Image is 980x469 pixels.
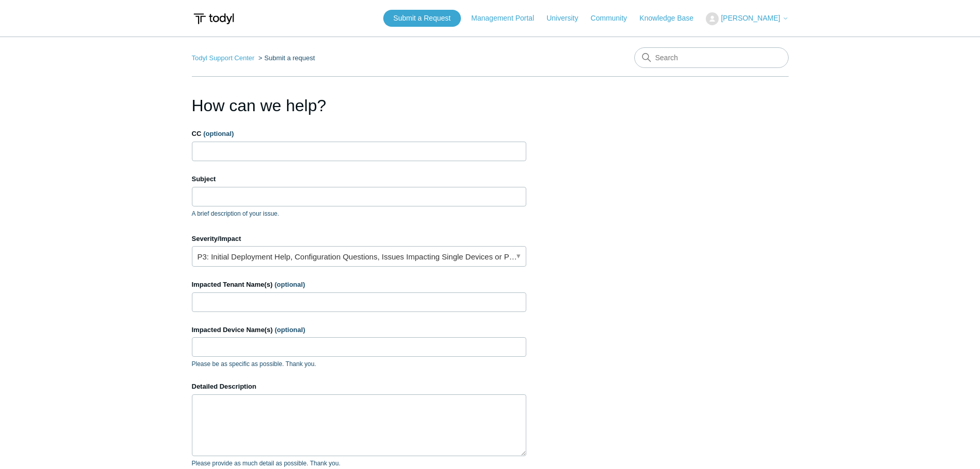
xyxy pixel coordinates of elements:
a: University [546,13,588,24]
h1: How can we help? [192,93,526,118]
a: P3: Initial Deployment Help, Configuration Questions, Issues Impacting Single Devices or Past Out... [192,246,526,267]
a: Knowledge Base [639,13,704,24]
a: Todyl Support Center [192,54,255,62]
button: [PERSON_NAME] [706,12,788,25]
label: Impacted Tenant Name(s) [192,280,526,290]
span: (optional) [275,326,305,334]
label: Detailed Description [192,381,526,392]
span: (optional) [203,130,234,137]
span: [PERSON_NAME] [721,14,780,22]
label: CC [192,129,526,139]
li: Submit a request [256,54,315,62]
p: Please provide as much detail as possible. Thank you. [192,459,526,468]
label: Subject [192,174,526,184]
p: Please be as specific as possible. Thank you. [192,359,526,369]
input: Search [634,47,789,68]
p: A brief description of your issue. [192,209,526,218]
a: Submit a Request [383,10,461,27]
a: Community [591,13,637,24]
label: Impacted Device Name(s) [192,325,526,335]
img: Todyl Support Center Help Center home page [192,9,236,28]
li: Todyl Support Center [192,54,257,62]
label: Severity/Impact [192,234,526,244]
a: Management Portal [471,13,544,24]
span: (optional) [275,281,305,288]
